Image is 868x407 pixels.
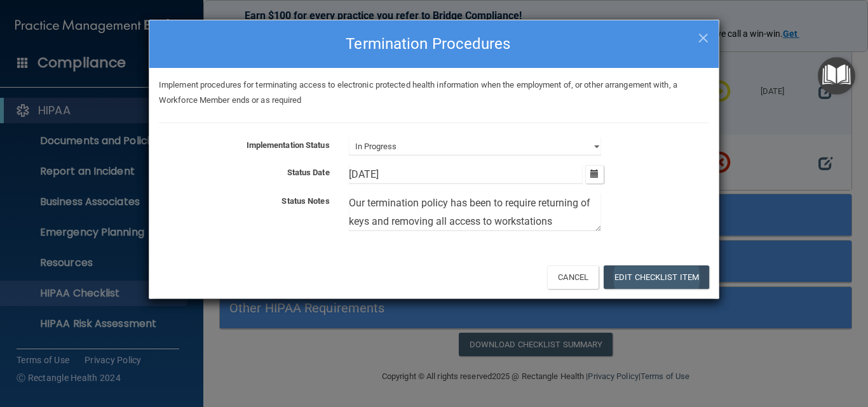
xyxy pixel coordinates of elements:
button: Edit Checklist Item [604,265,709,289]
b: Implementation Status [247,140,330,150]
b: Status Notes [281,196,329,206]
h4: Termination Procedures [159,30,709,58]
b: Status Date [287,168,330,177]
span: × [698,23,709,49]
button: Cancel [547,265,599,289]
button: Open Resource Center [818,57,855,95]
div: Implement procedures for terminating access to electronic protected health information when the e... [149,77,719,108]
